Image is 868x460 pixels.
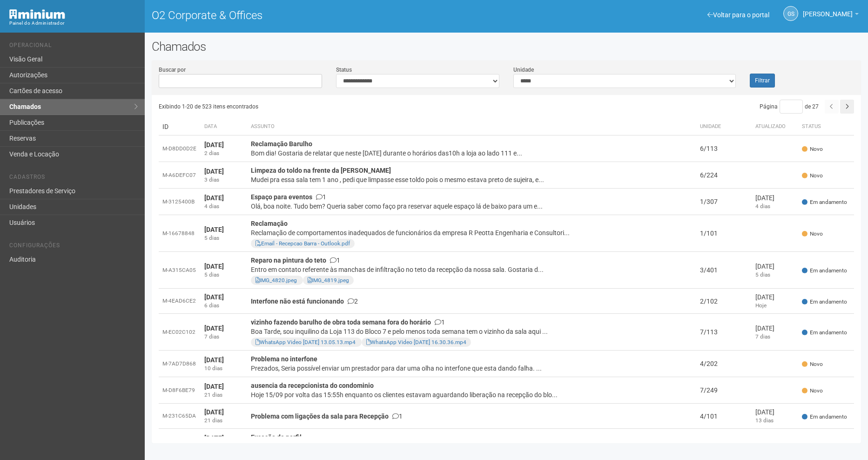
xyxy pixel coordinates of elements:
[798,118,854,135] th: Status
[251,318,431,326] strong: vizinho fazendo barulho de obra toda semana fora do horário
[251,228,693,237] div: Reclamação de comportamentos inadequados de funcionários da empresa R Peotta Engenharia e Consult...
[204,234,243,242] div: 5 dias
[204,333,243,341] div: 7 dias
[755,203,770,210] span: 4 dias
[204,417,243,425] div: 21 dias
[251,149,693,158] div: Bom dia! Gostaria de relatar que neste [DATE] durante o horários das10h a loja ao lado 111 e...
[152,40,861,54] h2: Chamados
[256,277,297,284] a: IMG_4820.jpeg
[696,314,752,351] td: 7/113
[696,404,752,429] td: 4/101
[251,140,312,148] strong: Reclamação Barulho
[159,118,201,135] td: ID
[159,351,201,377] td: M-7AD7D868
[159,314,201,351] td: M-EC02C102
[204,168,224,175] strong: [DATE]
[803,1,853,18] span: Gabriela Souza
[251,413,389,420] strong: Problema com ligações da sala para Recepção
[802,145,823,153] span: Novo
[204,325,224,332] strong: [DATE]
[435,318,445,326] span: 1
[802,172,823,180] span: Novo
[159,162,201,189] td: M-A6DEFC07
[750,74,775,88] button: Filtrar
[251,257,326,264] strong: Reparo na pintura do teto
[251,220,288,227] strong: Reclamação
[251,382,374,389] strong: ausencia da recepcionista do condominio
[159,189,201,215] td: M-3125400B
[802,360,823,368] span: Novo
[251,265,693,274] div: Entro em contato referente às manchas de infiltração no teto da recepção da nossa sala. Gostaria ...
[802,267,847,275] span: Em andamento
[251,298,344,305] strong: Interfone não está funcionando
[696,118,752,135] th: Unidade
[159,252,201,289] td: M-A315CA05
[251,364,693,373] div: Prezados, Seria possível enviar um prestador para dar uma olha no interfone que esta dando falha....
[803,12,859,19] a: [PERSON_NAME]
[755,302,767,309] span: Hoje
[9,19,138,27] div: Painel do Administrador
[696,215,752,252] td: 1/101
[204,408,224,416] strong: [DATE]
[251,193,312,201] strong: Espaço para eventos
[251,167,391,174] strong: Limpeza do toldo na frente da [PERSON_NAME]
[755,193,794,203] div: [DATE]
[256,339,356,345] a: WhatsApp Video [DATE] 13.05.13.mp4
[348,298,358,305] span: 2
[204,434,224,442] strong: [DATE]
[696,289,752,314] td: 2/102
[9,9,65,19] img: Minium
[802,230,823,238] span: Novo
[752,118,798,135] th: Atualizado
[247,118,696,135] th: Assunto
[9,42,138,52] li: Operacional
[707,11,769,19] a: Voltar para o portal
[251,433,302,441] strong: Exceção de perfil
[204,194,224,202] strong: [DATE]
[204,356,224,364] strong: [DATE]
[696,429,752,455] td: 6/105
[802,387,823,395] span: Novo
[204,383,224,390] strong: [DATE]
[204,149,243,157] div: 2 dias
[201,118,247,135] th: Data
[755,324,794,333] div: [DATE]
[159,66,186,74] label: Buscar por
[204,293,224,301] strong: [DATE]
[783,6,798,21] a: GS
[204,365,243,372] div: 10 dias
[330,257,340,264] span: 1
[204,391,243,399] div: 21 dias
[159,215,201,252] td: M-16678848
[251,390,693,399] div: Hoje 15/09 por volta das 15:55h enquanto os clientes estavam aguardando liberação na recepção do ...
[696,189,752,215] td: 1/307
[392,413,403,420] span: 1
[204,263,224,270] strong: [DATE]
[204,271,243,279] div: 5 dias
[204,226,224,233] strong: [DATE]
[204,302,243,310] div: 6 dias
[316,193,326,201] span: 1
[696,162,752,189] td: 6/224
[159,135,201,162] td: M-D8DD0D2E
[513,66,534,74] label: Unidade
[366,339,466,345] a: WhatsApp Video [DATE] 16.30.36.mp4
[251,355,317,363] strong: Problema no interfone
[204,176,243,184] div: 3 dias
[802,413,847,421] span: Em andamento
[755,292,794,302] div: [DATE]
[204,203,243,210] div: 4 dias
[251,175,693,184] div: Mudei pra essa sala tem 1 ano , pedi que limpasse esse toldo pois o mesmo estava preto de sujeira...
[251,327,693,336] div: Boa Tarde, sou inquilino da Loja 113 do Bloco 7 e pelo menos toda semana tem o vizinho da sala aq...
[802,198,847,206] span: Em andamento
[159,404,201,429] td: M-231C65DA
[760,103,819,110] span: Página de 27
[152,9,499,21] h1: O2 Corporate & Offices
[696,135,752,162] td: 6/113
[159,289,201,314] td: M-4EAD6CE2
[696,377,752,404] td: 7/249
[308,277,349,284] a: IMG_4819.jpeg
[251,202,693,211] div: Olá, boa noite. Tudo bem? Queria saber como faço pra reservar aquele espaço lá de baixo para um e...
[802,298,847,306] span: Em andamento
[159,100,507,114] div: Exibindo 1-20 de 523 itens encontrados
